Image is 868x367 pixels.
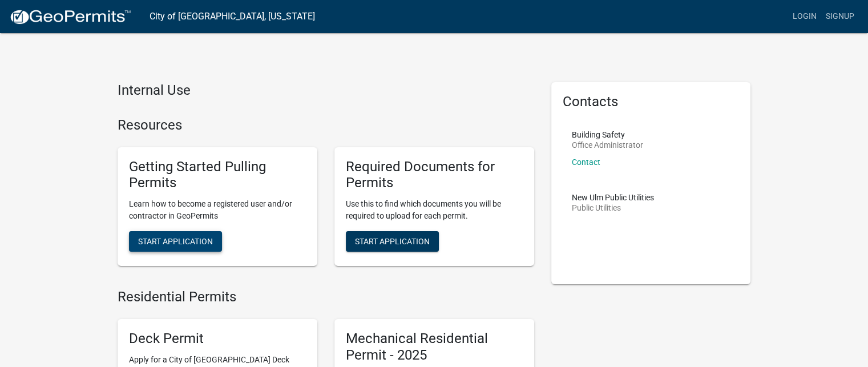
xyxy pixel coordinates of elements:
[346,159,523,192] h5: Required Documents for Permits
[572,131,643,139] p: Building Safety
[150,7,315,26] a: City of [GEOGRAPHIC_DATA], [US_STATE]
[572,141,643,149] p: Office Administrator
[129,198,306,222] p: Learn how to become a registered user and/or contractor in GeoPermits
[572,158,600,167] a: Contact
[118,117,534,134] h4: Resources
[355,237,430,246] span: Start Application
[572,193,654,201] p: New Ulm Public Utilities
[129,159,306,192] h5: Getting Started Pulling Permits
[118,289,534,305] h4: Residential Permits
[563,94,740,110] h5: Contacts
[129,231,222,252] button: Start Application
[138,237,213,246] span: Start Application
[346,198,523,222] p: Use this to find which documents you will be required to upload for each permit.
[788,6,821,27] a: Login
[572,204,654,212] p: Public Utilities
[821,6,859,27] a: Signup
[346,330,523,364] h5: Mechanical Residential Permit - 2025
[129,330,306,347] h5: Deck Permit
[118,82,534,99] h4: Internal Use
[346,231,439,252] button: Start Application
